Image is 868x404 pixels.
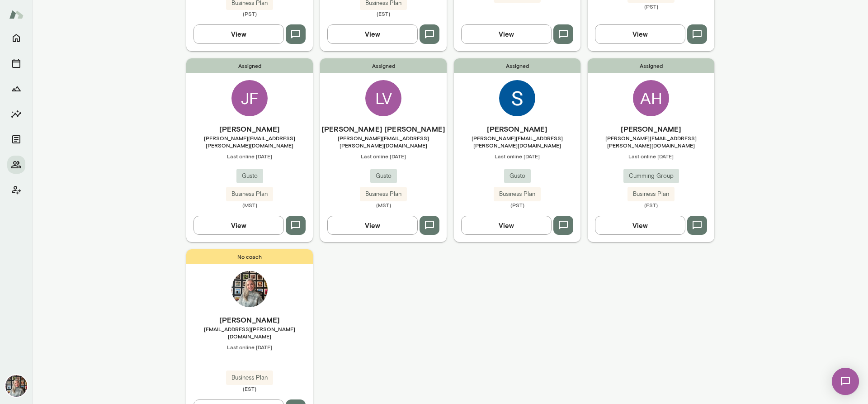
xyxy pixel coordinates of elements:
[7,156,25,174] button: Members
[186,58,313,73] span: Assigned
[633,80,669,116] div: AH
[327,216,418,235] button: View
[327,24,418,43] button: View
[7,181,25,199] button: Client app
[588,124,714,134] h6: [PERSON_NAME]
[454,201,580,209] span: (PST)
[454,124,580,134] h6: [PERSON_NAME]
[454,134,580,149] span: [PERSON_NAME][EMAIL_ADDRESS][PERSON_NAME][DOMAIN_NAME]
[595,24,685,43] button: View
[360,190,407,199] span: Business Plan
[461,24,552,43] button: View
[623,171,679,181] span: Cumming Group
[236,171,263,181] span: Gusto
[9,6,24,23] img: Mento
[186,152,313,160] span: Last online [DATE]
[7,29,25,47] button: Home
[370,171,397,181] span: Gusto
[320,152,447,160] span: Last online [DATE]
[231,271,268,307] img: Tricia Maggio
[504,171,531,181] span: Gusto
[231,80,268,116] div: JF
[588,152,714,160] span: Last online [DATE]
[186,314,313,325] h6: [PERSON_NAME]
[193,24,284,43] button: View
[186,134,313,149] span: [PERSON_NAME][EMAIL_ADDRESS][PERSON_NAME][DOMAIN_NAME]
[7,130,25,148] button: Documents
[320,10,447,17] span: (EST)
[5,375,27,397] img: Tricia Maggio
[588,134,714,149] span: [PERSON_NAME][EMAIL_ADDRESS][PERSON_NAME][DOMAIN_NAME]
[588,3,714,10] span: (PST)
[627,190,675,199] span: Business Plan
[320,124,447,134] h6: [PERSON_NAME] [PERSON_NAME]
[186,124,313,134] h6: [PERSON_NAME]
[320,201,447,209] span: (MST)
[588,58,714,73] span: Assigned
[461,216,552,235] button: View
[186,249,313,264] span: No coach
[226,373,273,382] span: Business Plan
[320,58,447,73] span: Assigned
[7,105,25,123] button: Insights
[588,201,714,209] span: (EST)
[7,54,25,72] button: Sessions
[186,385,313,392] span: (EST)
[186,325,313,340] span: [EMAIL_ADDRESS][PERSON_NAME][DOMAIN_NAME]
[494,190,541,199] span: Business Plan
[193,216,284,235] button: View
[226,190,273,199] span: Business Plan
[595,216,685,235] button: View
[7,80,25,98] button: Growth Plan
[499,80,535,116] img: Sandra Jirous
[365,80,401,116] div: LV
[320,134,447,149] span: [PERSON_NAME][EMAIL_ADDRESS][PERSON_NAME][DOMAIN_NAME]
[454,152,580,160] span: Last online [DATE]
[186,343,313,351] span: Last online [DATE]
[454,58,580,73] span: Assigned
[186,10,313,17] span: (PST)
[186,201,313,209] span: (MST)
